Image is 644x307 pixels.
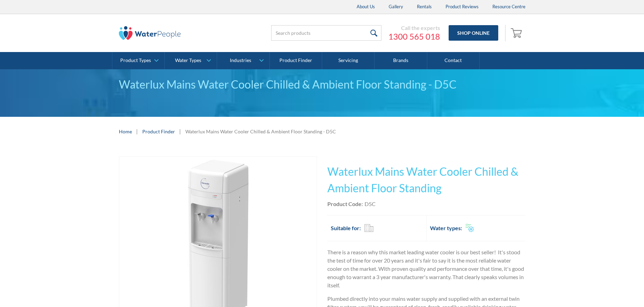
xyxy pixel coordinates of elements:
[119,128,132,135] a: Home
[270,52,322,69] a: Product Finder
[430,224,462,232] h2: Water types:
[119,26,181,40] img: The Water People
[449,25,498,41] a: Shop Online
[427,52,480,69] a: Contact
[511,27,524,38] img: shopping cart
[327,201,363,207] strong: Product Code:
[165,52,217,69] a: Water Types
[175,58,201,63] div: Water Types
[327,248,525,289] p: There is a reason why this market leading water cooler is our best seller! It's stood the test of...
[120,58,151,63] div: Product Types
[178,127,182,135] div: |
[135,127,139,135] div: |
[119,76,525,93] div: Waterlux Mains Water Cooler Chilled & Ambient Floor Standing - D5C
[185,128,336,135] div: Waterlux Mains Water Cooler Chilled & Ambient Floor Standing - D5C
[388,31,440,42] a: 1300 565 018
[365,200,376,208] div: D5C
[331,224,361,232] h2: Suitable for:
[142,128,175,135] a: Product Finder
[327,163,525,196] h1: Waterlux Mains Water Cooler Chilled & Ambient Floor Standing
[217,52,269,69] a: Industries
[375,52,427,69] a: Brands
[509,25,525,41] a: Open cart
[388,24,440,31] div: Call the experts
[112,52,164,69] a: Product Types
[322,52,375,69] a: Servicing
[271,25,381,41] input: Search products
[230,58,251,63] div: Industries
